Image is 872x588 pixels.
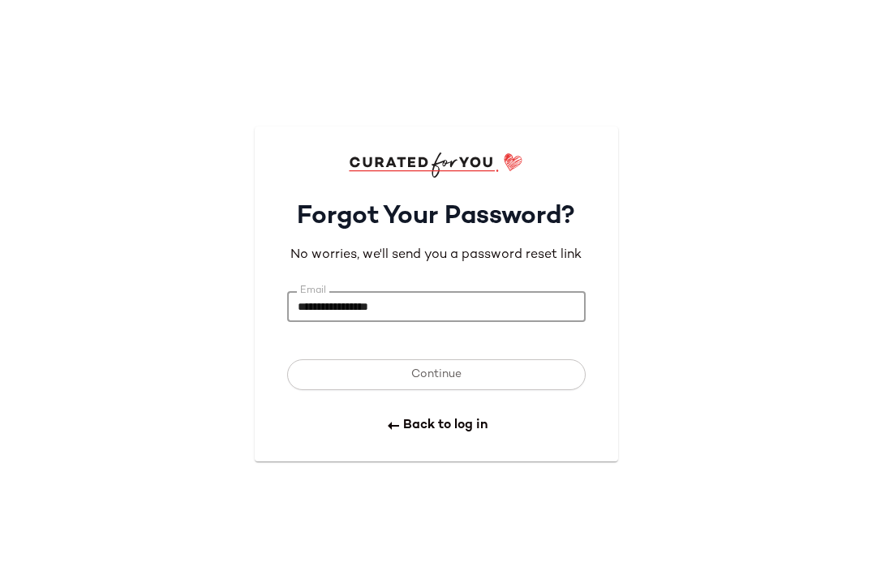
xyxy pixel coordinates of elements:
a: Back to log in [287,416,586,436]
span: Continue [410,368,462,381]
img: cfy_login_logo.DGdB1djN.svg [349,152,523,177]
button: Continue [287,359,586,390]
p: No worries, we'll send you a password reset link [287,246,586,265]
h1: Forgot Your Password? [287,178,586,246]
